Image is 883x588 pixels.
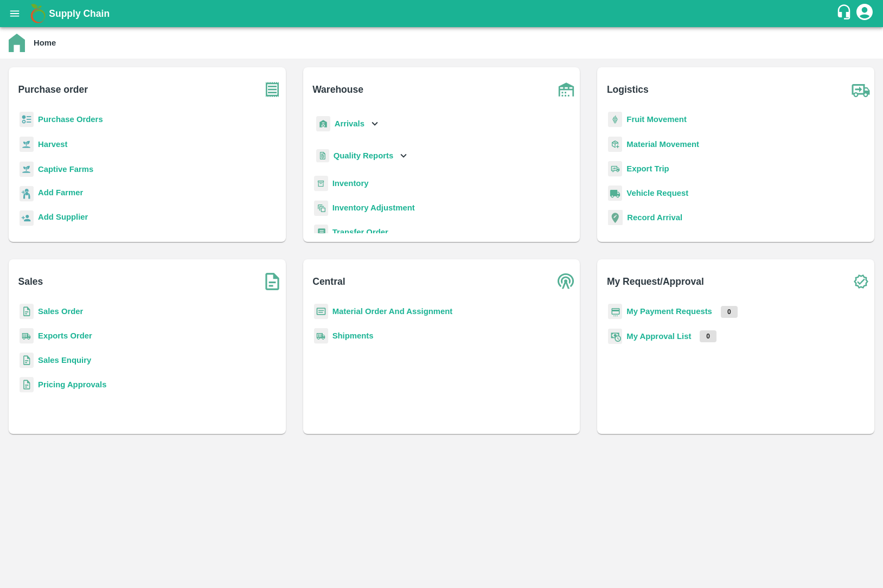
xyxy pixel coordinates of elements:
[855,2,874,25] div: account of current user
[316,149,329,163] img: qualityReport
[626,307,712,316] a: My Payment Requests
[312,82,363,97] b: Warehouse
[20,112,34,127] img: reciept
[38,211,88,226] a: Add Supplier
[721,306,738,318] p: 0
[332,228,388,237] a: Transfer Order
[608,186,622,201] img: vehicle
[18,82,88,97] b: Purchase order
[38,188,83,197] b: Add Farmer
[332,307,453,316] a: Material Order And Assignment
[38,213,88,221] b: Add Supplier
[608,210,623,225] img: recordArrival
[20,186,34,202] img: farmer
[332,203,415,212] a: Inventory Adjustment
[20,210,34,226] img: supplier
[608,112,622,127] img: fruit
[608,304,622,319] img: payment
[38,140,67,149] a: Harvest
[314,145,410,167] div: Quality Reports
[608,328,622,344] img: approval
[18,274,43,289] b: Sales
[836,4,855,23] div: customer-support
[608,161,622,177] img: delivery
[314,225,328,240] img: whTransfer
[334,151,394,160] b: Quality Reports
[626,115,687,124] a: Fruit Movement
[34,39,56,47] b: Home
[553,76,580,103] img: warehouse
[626,164,669,173] a: Export Trip
[38,356,91,365] a: Sales Enquiry
[847,76,874,103] img: truck
[38,165,93,174] a: Captive Farms
[20,304,34,319] img: sales
[20,161,34,177] img: harvest
[312,274,345,289] b: Central
[49,6,836,21] a: Supply Chain
[608,136,622,152] img: material
[332,179,369,188] a: Inventory
[9,34,25,52] img: home
[38,115,103,124] a: Purchase Orders
[38,380,106,389] a: Pricing Approvals
[553,268,580,295] img: central
[20,328,34,344] img: shipments
[20,377,34,393] img: sales
[314,304,328,319] img: centralMaterial
[607,82,649,97] b: Logistics
[38,187,83,201] a: Add Farmer
[259,76,286,103] img: purchase
[2,1,27,26] button: open drawer
[314,328,328,344] img: shipments
[335,119,364,128] b: Arrivals
[314,176,328,191] img: whInventory
[20,136,34,152] img: harvest
[626,332,691,341] a: My Approval List
[332,331,374,340] a: Shipments
[607,274,704,289] b: My Request/Approval
[626,189,688,197] a: Vehicle Request
[316,116,330,132] img: whArrival
[259,268,286,295] img: soSales
[627,213,682,222] a: Record Arrival
[626,140,699,149] a: Material Movement
[314,200,328,216] img: inventory
[314,112,381,136] div: Arrivals
[49,8,110,19] b: Supply Chain
[700,330,716,342] p: 0
[847,268,874,295] img: check
[27,3,49,24] img: logo
[20,353,34,368] img: sales
[38,307,83,316] a: Sales Order
[38,331,92,340] a: Exports Order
